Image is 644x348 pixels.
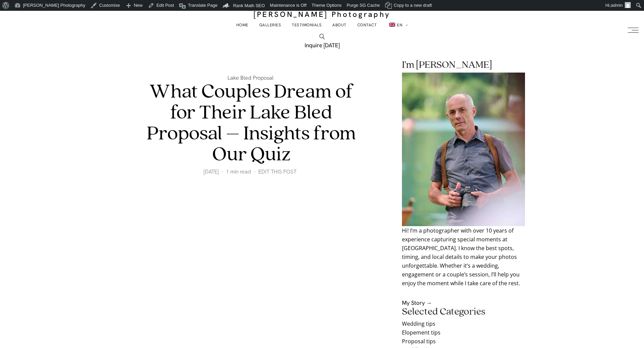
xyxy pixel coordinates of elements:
[226,168,256,175] span: 1 min read
[402,329,440,336] span: Elopement tips
[389,23,395,27] img: EN
[402,299,432,306] a: My Story →
[611,3,623,8] span: admin
[292,18,321,32] a: Testimonials
[228,74,275,82] a: Lake Bled Proposal
[332,18,347,32] a: About
[204,168,219,175] time: [DATE]
[397,22,402,28] span: EN
[259,18,281,32] a: Galleries
[402,60,525,70] h2: I'm [PERSON_NAME]
[402,320,435,327] span: Wedding tips
[357,18,377,32] a: Contact
[402,226,525,288] p: Hi! I’m a photographer with over 10 years of experience capturing special moments at [GEOGRAPHIC_...
[402,307,525,317] h2: Selected Categories
[402,338,436,345] span: Proposal tips
[233,3,265,8] span: Rank Math SEO
[387,18,408,32] a: en_GBEN
[236,18,248,32] a: Home
[258,168,296,175] a: EDIT THIS POST
[146,82,356,165] h1: What Couples Dream of for Their Lake Bled Proposal – Insights from Our Quiz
